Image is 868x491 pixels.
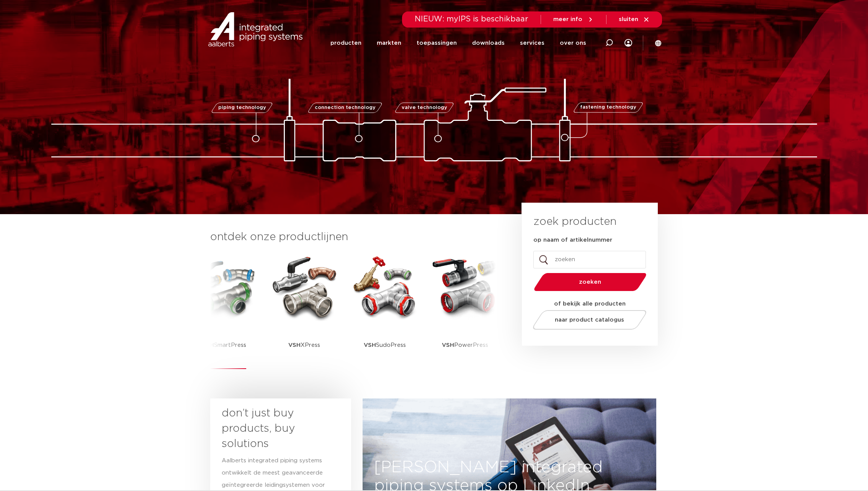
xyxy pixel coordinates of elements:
[555,317,624,323] span: naar product catalogus
[288,342,301,348] strong: VSH
[554,301,626,307] strong: of bekijk alle producten
[531,272,649,292] button: zoeken
[554,279,627,285] span: zoeken
[364,321,406,369] p: SudoPress
[415,15,528,23] span: NIEUW: myIPS is beschikbaar
[619,16,650,23] a: sluiten
[288,321,320,369] p: XPress
[472,28,505,58] a: downloads
[580,105,636,110] span: fastening technology
[619,16,638,22] span: sluiten
[531,310,648,330] a: naar product catalogus
[364,342,376,348] strong: VSH
[533,236,612,244] label: op naam of artikelnummer
[377,28,401,58] a: markten
[210,229,496,245] h3: ontdek onze productlijnen
[330,28,586,58] nav: Menu
[417,28,457,58] a: toepassingen
[190,252,258,369] a: VSHSmartPress
[560,28,586,58] a: over ons
[402,105,447,110] span: valve technology
[553,16,594,23] a: meer info
[218,105,266,110] span: piping technology
[442,342,454,348] strong: VSH
[330,28,361,58] a: producten
[533,251,646,268] input: zoeken
[533,214,616,229] h3: zoek producten
[270,252,339,369] a: VSHXPress
[202,321,246,369] p: SmartPress
[222,406,326,452] h3: don’t just buy products, buy solutions
[553,16,582,22] span: meer info
[314,105,375,110] span: connection technology
[442,321,488,369] p: PowerPress
[431,252,500,369] a: VSHPowerPress
[520,28,544,58] a: services
[350,252,419,369] a: VSHSudoPress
